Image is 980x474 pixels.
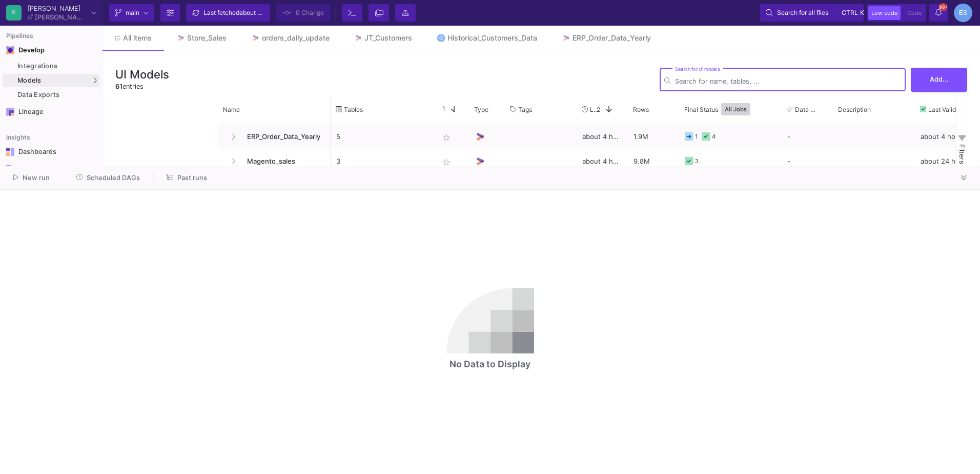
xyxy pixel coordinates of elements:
[262,34,330,42] div: orders_daily_update
[695,149,699,173] div: 3
[17,76,42,85] span: Models
[6,108,14,116] img: Navigation icon
[475,156,485,167] img: UI Model
[842,7,858,19] span: ctrl
[628,124,679,149] div: 1.9M
[344,106,363,113] span: Tables
[186,4,270,22] button: Last fetchedabout 7 hours ago
[23,174,50,182] span: New run
[6,165,14,173] img: Navigation icon
[3,161,99,177] a: Navigation iconWidgets
[115,83,122,90] span: 61
[577,124,628,149] div: about 4 hours ago
[223,106,240,113] span: Name
[336,149,427,173] p: 3
[628,149,679,173] div: 9.8M
[6,148,14,156] img: Navigation icon
[123,34,152,42] span: All items
[787,125,827,148] div: -
[915,149,976,173] div: about 24 hours ago
[573,34,651,42] div: ERP_Order_Data_Yearly
[911,68,967,92] button: Add...
[18,148,85,156] div: Dashboards
[115,68,169,81] h3: UI Models
[18,46,34,54] div: Develop
[597,106,600,113] span: 2
[3,104,99,120] a: Navigation iconLineage
[17,91,97,99] div: Data Exports
[590,106,597,113] span: Last Used
[154,170,219,186] button: Past runs
[177,174,207,182] span: Past runs
[928,106,962,113] span: Last Valid Job
[440,131,453,144] mat-icon: star_border
[777,5,828,21] span: Search for all files
[6,5,22,21] div: K
[951,4,972,22] button: ES
[915,124,976,149] div: about 4 hours ago
[684,97,767,121] div: Final Status
[838,106,871,113] span: Description
[126,5,139,21] span: main
[3,42,99,58] mat-expansion-panel-header: Navigation iconDevelop
[577,149,628,173] div: about 4 hours ago
[695,125,698,149] div: 1
[795,106,819,113] span: Data Tests
[721,103,750,115] button: All Jobs
[109,4,154,22] button: main
[6,46,14,54] img: Navigation icon
[176,34,185,43] img: Tab icon
[336,125,427,149] p: 5
[446,288,534,353] img: no-data.svg
[450,358,530,371] div: No Data to Display
[437,34,445,43] img: Tab icon
[907,9,922,16] span: Code
[1,170,62,186] button: New run
[868,6,901,20] button: Low code
[475,131,485,142] img: UI Model
[518,106,532,113] span: Tags
[474,106,488,113] span: Type
[958,144,966,164] span: Filters
[939,3,947,11] span: 99+
[3,60,99,73] a: Integrations
[35,14,87,21] div: [PERSON_NAME]
[787,149,827,173] div: -
[241,125,325,149] span: ERP_Order_Data_Yearly
[115,82,169,91] div: entries
[562,34,570,43] img: Tab icon
[440,156,453,168] mat-icon: star_border
[87,174,140,182] span: Scheduled DAGs
[64,170,153,186] button: Scheduled DAGs
[860,7,864,19] span: k
[839,7,858,19] button: ctrlk
[3,88,99,102] a: Data Exports
[438,105,445,114] span: 1
[17,62,97,70] div: Integrations
[187,34,227,42] div: Store_Sales
[447,34,537,42] div: Historical_Customers_Data
[633,106,649,113] span: Rows
[203,5,265,21] div: Last fetched
[712,125,716,149] div: 4
[904,6,925,20] button: Code
[930,75,949,83] span: Add...
[871,9,897,16] span: Low code
[364,34,412,42] div: JT_Customers
[241,149,325,173] span: Magento_sales
[239,9,291,16] span: about 7 hours ago
[675,77,901,85] input: Search for name, tables, ...
[760,4,864,22] button: Search for all filesctrlk
[18,108,85,116] div: Lineage
[929,4,948,22] button: 99+
[354,34,363,43] img: Tab icon
[28,5,87,12] div: [PERSON_NAME]
[3,144,99,160] a: Navigation iconDashboards
[251,34,260,43] img: Tab icon
[954,4,972,22] div: ES
[18,165,85,173] div: Widgets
